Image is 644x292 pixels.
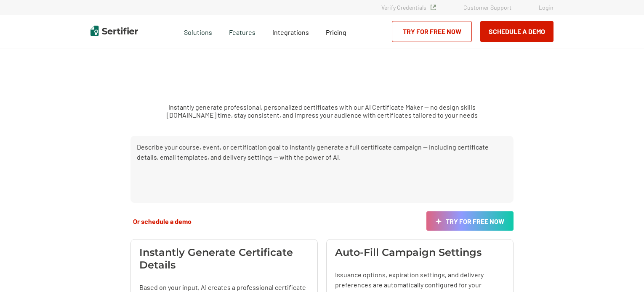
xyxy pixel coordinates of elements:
[90,26,138,36] img: Sertifier | Digital Credentialing Platform
[436,218,442,225] img: AI Icon
[272,28,309,36] span: Integrations
[539,4,554,11] a: Login
[392,21,472,42] a: Try for Free Now
[229,26,255,37] span: Features
[326,26,346,37] a: Pricing
[184,26,212,37] span: Solutions
[139,246,309,271] h3: Instantly Generate Certificate Details
[335,246,482,259] h3: Auto-Fill Campaign Settings
[130,217,194,226] button: Or schedule a demo
[220,65,425,90] h1: AI Certificate Maker
[326,28,346,36] span: Pricing
[426,211,514,231] a: Try for free now
[272,26,309,37] a: Integrations
[463,4,511,11] a: Customer Support
[381,4,436,11] a: Verify Credentials
[144,103,500,119] p: Instantly generate professional, personalized certificates with our AI Certificate Maker — no des...
[130,211,194,231] a: Or schedule a demo
[431,5,436,10] img: Verified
